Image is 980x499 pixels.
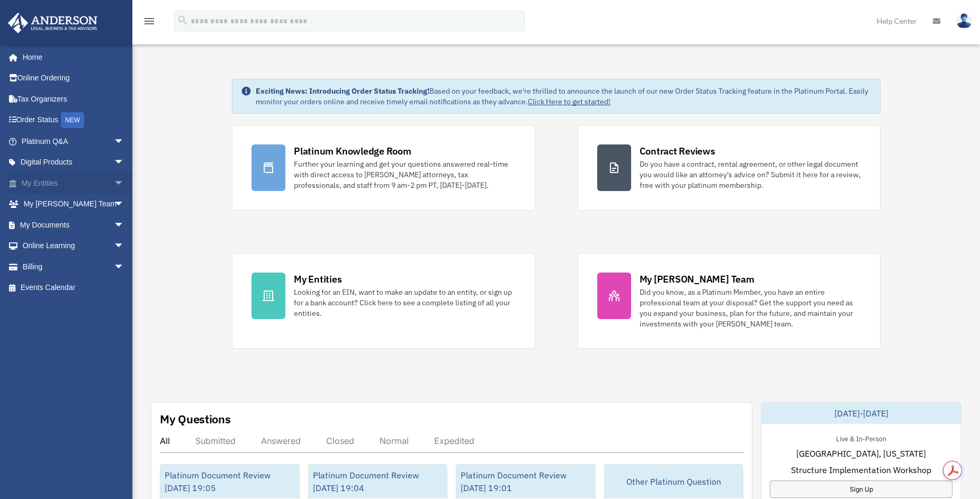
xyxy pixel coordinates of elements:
[7,88,140,110] a: Tax Organizers
[114,152,135,174] span: arrow_drop_down
[256,86,429,96] strong: Exciting News: Introducing Order Status Tracking!
[7,152,140,173] a: Digital Productsarrow_drop_down
[160,411,231,427] div: My Questions
[114,256,135,278] span: arrow_drop_down
[796,447,926,460] span: [GEOGRAPHIC_DATA], [US_STATE]
[640,273,754,286] div: My [PERSON_NAME] Team
[380,436,409,446] div: Normal
[578,125,880,211] a: Contract Reviews Do you have a contract, rental agreement, or other legal document you would like...
[7,47,135,68] a: Home
[177,14,188,26] i: search
[114,131,135,152] span: arrow_drop_down
[114,194,135,215] span: arrow_drop_down
[640,287,861,329] div: Did you know, as a Platinum Member, you have an entire professional team at your disposal? Get th...
[294,159,515,190] div: Further your learning and get your questions answered real-time with direct access to [PERSON_NAM...
[7,173,140,194] a: My Entitiesarrow_drop_down
[7,256,140,277] a: Billingarrow_drop_down
[7,194,140,215] a: My [PERSON_NAME] Teamarrow_drop_down
[160,465,299,498] div: Platinum Document Review [DATE] 19:05
[434,436,474,446] div: Expedited
[195,436,236,446] div: Submitted
[640,159,861,190] div: Do you have a contract, rental agreement, or other legal document you would like an attorney's ad...
[828,432,895,443] div: Live & In-Person
[232,253,535,349] a: My Entities Looking for an EIN, want to make an update to an entity, or sign up for a bank accoun...
[761,403,961,424] div: [DATE]-[DATE]
[528,97,610,106] a: Click Here to get started!
[7,277,140,298] a: Events Calendar
[143,19,156,28] a: menu
[7,214,140,235] a: My Documentsarrow_drop_down
[578,253,880,349] a: My [PERSON_NAME] Team Did you know, as a Platinum Member, you have an entire professional team at...
[114,214,135,236] span: arrow_drop_down
[143,15,156,28] i: menu
[640,144,715,158] div: Contract Reviews
[456,465,595,498] div: Platinum Document Review [DATE] 19:01
[294,287,515,319] div: Looking for an EIN, want to make an update to an entity, or sign up for a bank account? Click her...
[5,13,101,33] img: Anderson Advisors Platinum Portal
[294,273,341,286] div: My Entities
[256,86,871,107] div: Based on your feedback, we're thrilled to announce the launch of our new Order Status Tracking fe...
[791,464,931,476] span: Structure Implementation Workshop
[605,465,743,498] div: Other Platinum Question
[294,144,411,158] div: Platinum Knowledge Room
[261,436,301,446] div: Answered
[114,235,135,257] span: arrow_drop_down
[326,436,354,446] div: Closed
[7,131,140,152] a: Platinum Q&Aarrow_drop_down
[770,480,952,498] a: Sign Up
[956,13,972,29] img: User Pic
[160,436,170,446] div: All
[309,465,447,498] div: Platinum Document Review [DATE] 19:04
[7,110,140,131] a: Order StatusNEW
[7,68,140,89] a: Online Ordering
[232,125,535,211] a: Platinum Knowledge Room Further your learning and get your questions answered real-time with dire...
[7,235,140,257] a: Online Learningarrow_drop_down
[114,173,135,194] span: arrow_drop_down
[61,112,84,128] div: NEW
